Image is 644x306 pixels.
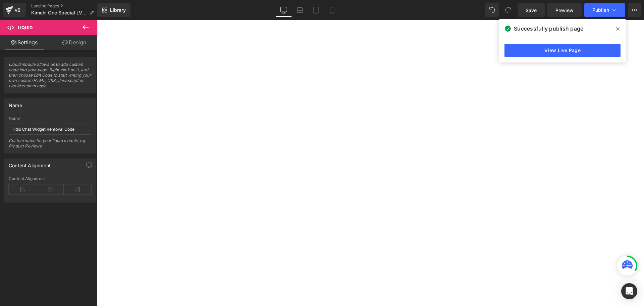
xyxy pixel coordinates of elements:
[547,3,582,17] a: Preview
[308,3,324,17] a: Tablet
[9,116,91,121] div: Name
[9,99,22,108] div: Name
[584,3,625,17] button: Publish
[9,62,91,93] span: Liquid module allows us to add custom code into your page. Right click on it, and then choose Edi...
[31,3,99,9] a: Landing Pages
[18,25,33,30] span: Liquid
[592,7,609,13] span: Publish
[9,138,91,153] div: Custom name for your liquid module, eg: Product Reviews
[628,3,641,17] button: More
[514,25,583,33] span: Successfully publish page
[504,44,621,57] a: View Live Page
[621,283,637,299] div: Open Intercom Messenger
[526,7,537,14] span: Save
[9,159,51,168] div: Content Alignment
[292,3,308,17] a: Laptop
[9,176,91,181] div: Content Alignment
[13,6,22,14] div: v6
[97,3,130,17] a: New Library
[50,35,99,50] a: Design
[485,3,499,17] button: Undo
[31,10,87,15] span: Kimchi One Special LV LP
[110,7,126,13] span: Library
[555,7,574,14] span: Preview
[324,3,340,17] a: Mobile
[276,3,292,17] a: Desktop
[501,3,515,17] button: Redo
[3,3,26,17] a: v6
